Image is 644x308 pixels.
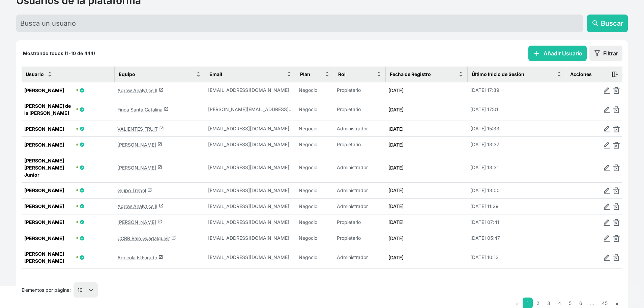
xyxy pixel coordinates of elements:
[468,153,566,182] td: [DATE] 13:31
[386,198,468,214] td: [DATE]
[468,182,566,198] td: [DATE] 13:00
[604,235,610,242] img: edit
[117,187,152,193] a: Grupo Trebollaunch
[468,82,566,98] td: [DATE] 17:39
[613,203,620,210] img: delete
[159,126,164,131] span: launch
[76,128,78,130] span: 🟢
[164,107,169,111] span: launch
[157,219,162,224] span: launch
[604,164,610,171] img: edit
[205,246,296,269] td: maferrer@ckmconsultores.com
[386,246,468,269] td: [DATE]
[334,214,386,230] td: Propietario
[205,230,296,246] td: abejarano@crbajoguadalquivir.com
[468,198,566,214] td: [DATE] 11:29
[468,214,566,230] td: [DATE] 07:41
[570,71,592,78] span: Acciones
[117,219,162,225] a: [PERSON_NAME]launch
[334,98,386,121] td: Propietario
[117,107,169,112] a: Finca Santa Catalinalaunch
[24,235,75,242] span: [PERSON_NAME]
[296,121,334,137] td: Negocio
[386,98,468,121] td: [DATE]
[613,254,620,261] img: delete
[604,126,610,132] img: edit
[604,106,610,113] img: edit
[296,82,334,98] td: Negocio
[338,71,346,78] span: Rol
[386,82,468,98] td: [DATE]
[205,137,296,153] td: asojorge@gmail.com
[80,236,85,241] span: Usuario Verificado
[80,220,85,225] span: Usuario Verificado
[24,250,75,264] span: [PERSON_NAME] [PERSON_NAME]
[24,125,75,132] span: [PERSON_NAME]
[16,15,583,32] input: Busca un usuario
[296,153,334,182] td: Negocio
[117,126,164,132] a: VALIENTES FRUITlaunch
[205,182,296,198] td: riego@grupotrebol.pe
[334,182,386,198] td: Administrador
[386,230,468,246] td: [DATE]
[300,71,310,78] span: Plan
[80,188,85,193] span: Usuario Verificado
[117,87,164,93] a: Agrow Analytics IIlaunch
[334,230,386,246] td: Propietario
[147,187,152,192] span: launch
[468,137,566,153] td: [DATE] 13:37
[24,187,75,194] span: [PERSON_NAME]
[117,203,164,209] a: Agrow Analytics IIlaunch
[613,142,620,149] img: delete
[591,19,599,27] span: search
[334,246,386,269] td: Administrador
[76,108,78,111] span: 🟢
[80,126,85,131] span: Usuario Verificado
[296,198,334,214] td: Negocio
[458,72,463,77] img: sort
[23,50,95,57] p: Mostrando todos (1-10 de 444)
[613,106,620,113] img: delete
[24,102,75,117] span: [PERSON_NAME] de la [PERSON_NAME]
[468,98,566,121] td: [DATE] 17:01
[24,141,75,148] span: [PERSON_NAME]
[171,235,176,240] span: launch
[613,164,620,171] img: delete
[386,121,468,137] td: [DATE]
[325,72,330,77] img: sort
[205,198,296,214] td: inbal@gmail.com
[468,246,566,269] td: [DATE] 10:13
[613,126,620,132] img: delete
[117,235,176,241] a: CCRR Bajo Guadalquivirlaunch
[472,71,524,78] span: Último Inicio de Sesión
[157,165,162,170] span: launch
[296,98,334,121] td: Negocio
[205,98,296,121] td: alfredo@fincasantacatalina.com
[158,255,163,259] span: launch
[376,72,381,77] img: sort
[613,187,620,194] img: delete
[76,221,78,224] span: 🟢
[615,300,618,307] span: »
[296,182,334,198] td: Negocio
[533,49,541,57] span: add
[604,219,610,226] img: edit
[468,121,566,137] td: [DATE] 15:33
[613,87,620,94] img: delete
[76,89,78,92] span: 🟢
[24,87,75,94] span: [PERSON_NAME]
[80,107,85,112] span: Usuario Verificado
[157,142,162,147] span: launch
[296,214,334,230] td: Negocio
[117,165,162,171] a: [PERSON_NAME]launch
[334,153,386,182] td: Administrador
[604,254,610,261] img: edit
[26,71,44,78] span: Usuario
[76,256,78,259] span: 🟢
[334,82,386,98] td: Propietario
[205,121,296,137] td: garrimar@telefonica.net
[196,72,201,77] img: sort
[386,153,468,182] td: [DATE]
[80,142,85,147] span: Usuario Verificado
[117,255,163,260] a: Agrícola El Foradolaunch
